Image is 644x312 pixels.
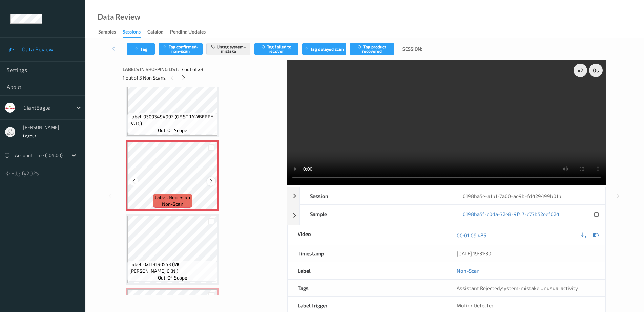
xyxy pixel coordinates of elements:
span: non-scan [162,201,183,207]
span: out-of-scope [158,274,187,281]
div: Data Review [98,14,140,20]
div: Timestamp [288,245,446,262]
span: Session: [402,46,422,52]
button: Tag delayed scan [302,43,346,55]
span: Label: 03003494992 (GE STRAWBERRY PATC) [129,113,216,127]
a: Sessions [123,27,147,38]
span: Assistant Rejected [457,285,500,291]
span: out-of-scope [158,127,187,134]
button: Tag failed to recover [254,43,298,55]
a: Non-Scan [457,267,480,274]
div: Samples [98,28,116,37]
div: Catalog [147,28,163,37]
div: Sample [300,205,453,225]
a: 00:01:09.436 [457,232,486,239]
span: Labels in shopping list: [123,66,179,73]
div: Sessions [123,28,141,38]
div: Sample0198ba5f-c0da-72e8-9f47-c77b52eef024 [287,205,606,225]
div: Pending Updates [170,28,206,37]
div: 0198ba5e-a1b1-7a00-ae9b-fd429499b01b [453,187,605,204]
span: , , [457,285,578,291]
div: Label [288,262,446,279]
div: x 2 [574,64,587,77]
span: Label: 02113190553 (MC [PERSON_NAME] CKN ) [129,261,216,274]
a: Samples [98,27,123,37]
span: Unusual activity [540,285,578,291]
div: [DATE] 19:31:30 [457,250,595,257]
div: Session [300,187,453,204]
div: Tags [288,280,446,296]
div: Session0198ba5e-a1b1-7a00-ae9b-fd429499b01b [287,187,606,205]
div: 1 out of 3 Non Scans [123,73,282,82]
span: 7 out of 23 [181,66,203,73]
span: system-mistake [501,285,539,291]
button: Tag confirmed-non-scan [159,43,203,55]
div: 0 s [589,64,603,77]
button: Tag [127,43,155,55]
button: Tag product recovered [350,43,394,55]
div: Video [288,225,446,245]
a: Catalog [147,27,170,37]
span: Label: Non-Scan [155,194,190,201]
button: Untag system-mistake [206,43,250,55]
a: 0198ba5f-c0da-72e8-9f47-c77b52eef024 [463,210,559,220]
a: Pending Updates [170,27,212,37]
